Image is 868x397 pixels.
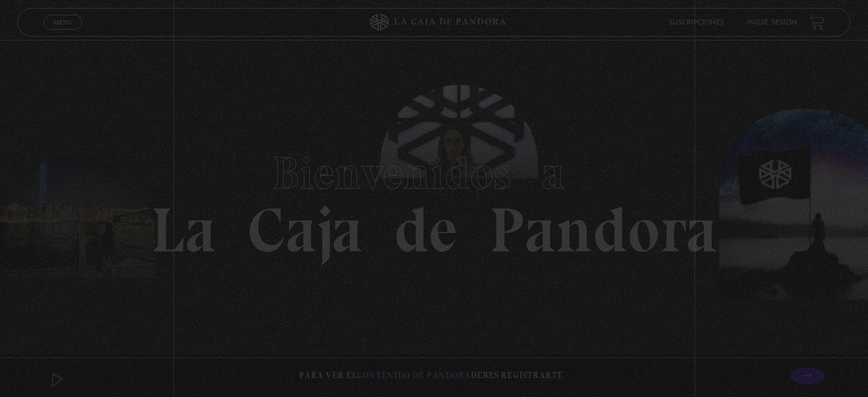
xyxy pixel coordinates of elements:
[748,19,798,26] a: Inicie sesión
[151,136,717,262] h1: La Caja de Pandora
[50,29,76,37] span: Cerrar
[809,14,825,30] a: View your shopping cart
[299,368,563,383] p: Para ver el debes registrarte
[357,370,471,380] span: contenido de Pandora
[54,19,72,26] span: Menu
[669,19,725,26] a: Suscripciones
[272,146,596,200] span: Bienvenidos a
